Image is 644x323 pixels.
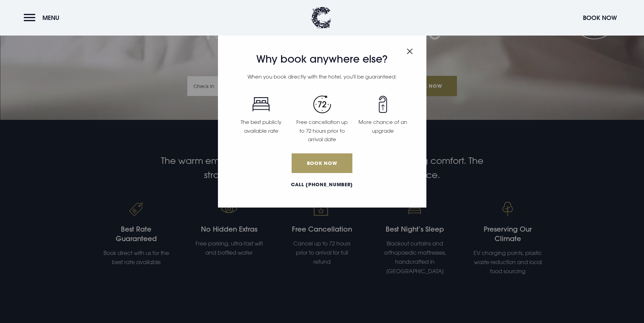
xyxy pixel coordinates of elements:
[356,118,409,135] p: More chance of an upgrade
[296,118,348,144] p: Free cancellation up to 72 hours prior to arrival date
[579,10,620,25] button: Book Now
[24,10,63,25] button: Menu
[42,14,59,22] span: Menu
[231,53,413,65] h3: Why book anywhere else?
[311,7,331,29] img: Clandeboye Lodge
[231,72,413,81] p: When you book directly with the hotel, you'll be guaranteed:
[292,153,352,173] a: Book Now
[231,181,413,188] a: Call [PHONE_NUMBER]
[407,45,413,56] button: Close modal
[235,118,287,135] p: The best publicly available rate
